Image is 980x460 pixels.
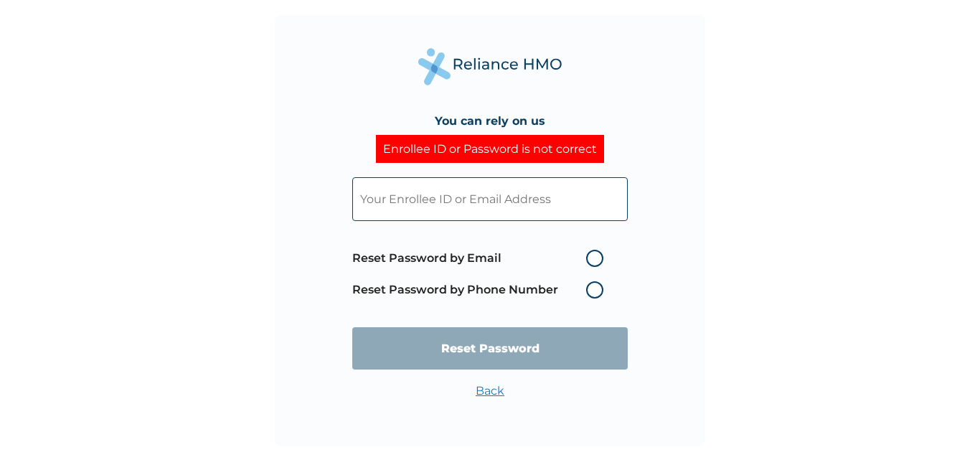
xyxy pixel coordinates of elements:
a: Back [476,384,504,398]
div: Enrollee ID or Password is not correct [376,135,604,163]
input: Your Enrollee ID or Email Address [352,177,628,221]
input: Reset Password [352,327,628,370]
span: Password reset method [352,243,611,306]
h4: You can rely on us [435,114,545,128]
label: Reset Password by Email [352,250,611,267]
img: Reliance Health's Logo [418,48,562,85]
label: Reset Password by Phone Number [352,281,611,299]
